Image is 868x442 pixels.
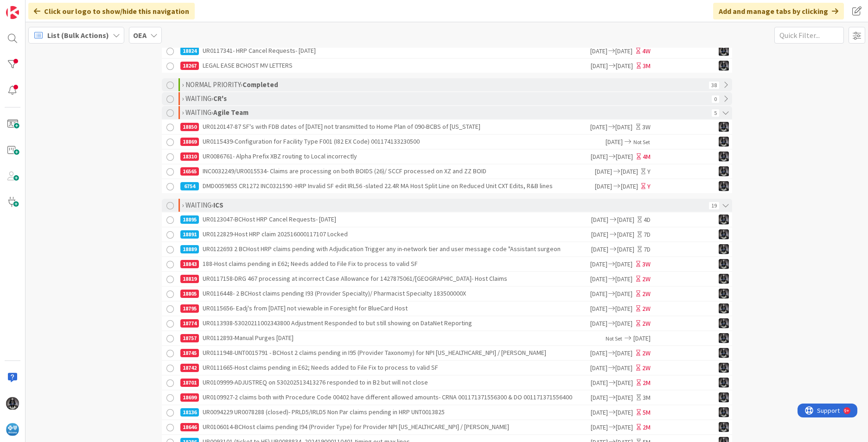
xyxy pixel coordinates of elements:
[162,150,732,164] a: 18310UR0086761- Alpha Prefix XBZ routing to Local incorrectly[DATE][DATE]4MKG
[162,420,732,434] a: 18646UR0106014-BCHost claims pending I94 (Provider Type) for Provider NPI [US_HEALTHCARE_NPI] / [...
[180,215,199,224] div: 18895
[589,152,608,162] span: [DATE]
[719,181,729,191] img: KG
[594,167,612,177] span: [DATE]
[180,227,590,241] div: UR0122829-Host HRP claim 202516000117107 Locked
[6,423,19,436] img: avatar
[180,138,199,146] div: 18869
[180,135,606,149] div: UR0115439-Configuration for Facility Type F001 (I82 EX Code) 001174133230500
[615,274,634,284] span: [DATE]
[180,182,199,190] div: 6754
[213,201,223,209] b: ICS
[180,304,199,313] div: 18795
[642,122,651,132] div: 3W
[180,302,589,316] div: UR0115656- Eadj's from [DATE] not viewable in Foresight for BlueCard Host
[642,274,651,284] div: 2W
[589,393,608,403] span: [DATE]
[621,167,639,177] span: [DATE]
[213,94,227,103] b: CR's
[180,364,199,372] div: 18742
[180,179,594,193] div: DMD0059855 CR1272 INC0321590 -HRP Invalid SF edit IRL56 -slated 22.4R MA Host Split Line on Reduc...
[617,230,636,240] span: [DATE]
[162,227,732,241] a: 18891UR0122829-Host HRP claim 202516000117107 Locked[DATE][DATE]7DKG
[642,319,651,328] div: 2W
[712,95,719,103] span: 0
[180,376,589,390] div: UR0109999-ADJUSTREQ on 530202513413276 responded to in B2 but will not close
[719,407,729,417] img: KG
[180,423,199,431] div: 18646
[589,423,608,432] span: [DATE]
[719,61,729,71] img: KG
[643,378,651,388] div: 2M
[180,391,589,404] div: UR0109927-2 claims both with Procedure Code 00402 have different allowed amounts- CRNA 0011713715...
[589,378,608,388] span: [DATE]
[180,290,199,298] div: 18805
[644,230,651,240] div: 7D
[642,304,651,314] div: 2W
[180,152,199,161] div: 18310
[709,202,719,209] span: 19
[180,275,199,283] div: 18819
[180,272,589,286] div: UR0117158-DRG 467 processing at incorrect Case Allowance for 1427875061/[GEOGRAPHIC_DATA]- Host C...
[719,166,729,177] img: KG
[615,46,634,56] span: [DATE]
[162,391,732,404] a: 18699UR0109927-2 claims both with Procedure Code 00402 have different allowed amounts- CRNA 00117...
[589,274,607,284] span: [DATE]
[19,1,42,13] span: Support
[712,109,719,117] span: 5
[590,245,609,254] span: [DATE]
[719,333,729,343] img: KG
[616,378,634,388] span: [DATE]
[180,408,199,417] div: 18136
[642,363,651,373] div: 2W
[182,106,709,119] div: › WAITING ›
[616,61,634,71] span: [DATE]
[719,46,729,56] img: KG
[615,289,634,299] span: [DATE]
[162,272,732,286] a: 18819UR0117158-DRG 467 processing at incorrect Case Allowance for 1427875061/[GEOGRAPHIC_DATA]- H...
[589,259,607,269] span: [DATE]
[633,334,651,343] span: [DATE]
[180,150,589,164] div: UR0086761- Alpha Prefix XBZ routing to Local incorrectly
[616,408,634,417] span: [DATE]
[615,363,634,373] span: [DATE]
[180,59,589,73] div: LEGAL EASE BCHOST MV LETTERS
[713,3,844,19] div: Add and manage tabs by clicking
[719,259,729,269] img: KG
[180,316,589,330] div: UR0113938-53020211002343800 Adjustment Responded to but still showing on DataNet Reporting
[133,31,147,40] b: OEA
[162,120,732,134] a: 18850UR0120147-87 SF's with FDB dates of [DATE] not transmitted to Home Plan of 090-BCBS of [US_S...
[180,44,589,58] div: UR0117341- HRP Cancel Requests- [DATE]
[615,122,634,132] span: [DATE]
[180,242,590,256] div: UR0122693 2 BCHost HRP claims pending with Adjudication Trigger any in-network tier and user mess...
[182,92,709,105] div: › WAITING ›
[162,179,732,193] a: 6754DMD0059855 CR1272 INC0321590 -HRP Invalid SF edit IRL56 -slated 22.4R MA Host Split Line on R...
[719,244,729,254] img: KG
[643,61,651,71] div: 3M
[719,137,729,147] img: KG
[633,139,650,145] span: Not Set
[589,289,607,299] span: [DATE]
[180,319,199,328] div: 18774
[180,361,589,375] div: UR0111665-Host claims pending in E62; Needs added to File Fix to process to valid SF
[647,182,651,191] div: Y
[180,257,589,271] div: 188-Host claims pending in E62; Needs added to File Fix to process to valid SF
[162,135,732,149] a: 18869UR0115439-Configuration for Facility Type F001 (I82 EX Code) 001174133230500[DATE]Not SetKG
[180,420,589,434] div: UR0106014-BCHost claims pending I94 (Provider Type) for Provider NPI [US_HEALTHCARE_NPI] / [PERSO...
[589,348,607,358] span: [DATE]
[180,167,199,176] div: 16565
[47,30,109,41] span: List (Bulk Actions)
[719,363,729,373] img: KG
[590,230,609,240] span: [DATE]
[615,304,634,314] span: [DATE]
[182,78,706,91] div: › NORMAL PRIORITY ›
[213,108,249,117] b: Agile Team
[162,44,732,58] a: 18824UR0117341- HRP Cancel Requests- [DATE][DATE][DATE]4WKG
[162,346,732,360] a: 18745UR0111948-UNT0015791 - BCHost 2 claims pending in I95 (Provider Taxonomy) for NPI [US_HEALTH...
[180,405,589,419] div: UR0094229 UR0078288 (closed)- PRLD5/IRLD5 Non Par claims pending in HRP UNT0013825
[162,164,732,178] a: 16565INC0032249/UR0015534- Claims are processing on both BOIDS (26)/ SCCF processed on XZ and ZZ ...
[642,46,651,56] div: 4W
[180,349,199,357] div: 18745
[642,259,651,269] div: 3W
[162,59,732,73] a: 18267LEGAL EASE BCHOST MV LETTERS[DATE][DATE]3MKG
